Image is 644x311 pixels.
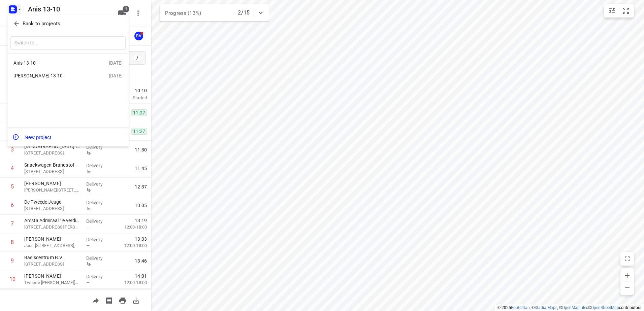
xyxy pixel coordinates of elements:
button: Back to projects [10,18,126,29]
p: Back to projects [23,20,60,28]
div: [PERSON_NAME] 13-10[DATE] [7,69,129,82]
div: Anis 13-10 [13,60,91,66]
div: [PERSON_NAME] 13-10 [13,73,91,78]
input: Switch to... [10,36,126,50]
button: New project [7,130,129,144]
div: [DATE] [109,60,123,66]
div: Anis 13-10[DATE] [7,56,129,69]
div: [DATE] [109,73,123,78]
